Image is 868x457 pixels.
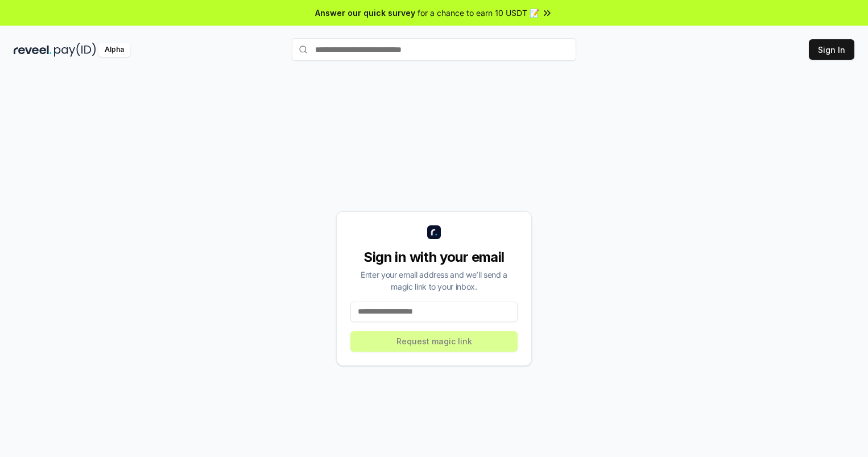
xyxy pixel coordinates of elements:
button: Sign In [809,39,854,60]
span: for a chance to earn 10 USDT 📝 [418,7,539,19]
span: Answer our quick survey [315,7,415,19]
div: Sign in with your email [350,248,518,266]
img: pay_id [54,43,96,57]
img: logo_small [427,225,441,239]
div: Alpha [98,43,130,57]
img: reveel_dark [14,43,52,57]
div: Enter your email address and we’ll send a magic link to your inbox. [350,269,518,293]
